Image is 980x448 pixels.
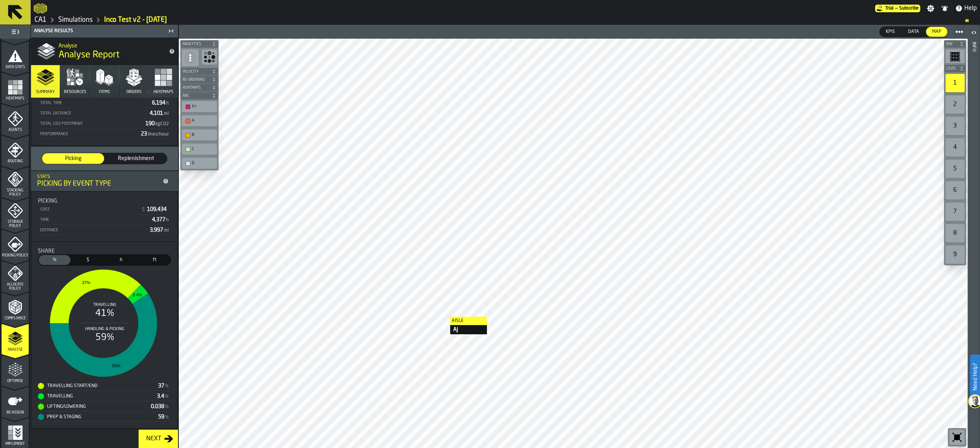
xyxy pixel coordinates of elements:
[2,96,29,101] span: Heatmaps
[138,254,171,266] label: button-switch-multi-Distance
[895,6,898,11] span: —
[2,104,29,134] li: menu Agents
[192,132,215,137] div: B
[38,248,55,254] span: Share
[2,379,29,383] span: Optimise
[39,255,70,265] div: thumb
[42,153,105,164] label: button-switch-multi-Picking
[39,228,147,233] div: Distance
[64,90,86,95] span: Resources
[926,27,947,37] div: thumb
[180,92,219,100] button: button-
[166,26,176,36] label: button-toggle-Close me
[192,104,215,109] div: A+
[139,255,170,265] div: thumb
[37,174,160,180] div: Stats
[450,317,487,325] label: Aisle
[38,254,71,266] label: button-switch-multi-Share
[58,16,93,24] a: link-to-/wh/i/76e2a128-1b54-4d66-80d4-05ae4c277723
[181,86,210,90] span: Heatmaps
[180,142,219,156] div: button-toolbar-undefined
[31,25,178,38] header: Analyse Results
[38,383,158,389] div: Travelling Start/End
[105,254,138,266] label: button-switch-multi-Time
[165,404,169,410] span: %
[59,41,163,49] h2: Sub Title
[33,28,166,34] div: Analyse Results
[2,72,29,103] li: menu Heatmaps
[105,153,167,164] label: button-switch-multi-Replenishment
[2,41,29,72] li: menu Data Stats
[2,128,29,132] span: Agents
[946,203,965,221] div: 7
[2,229,29,260] li: menu Picking Policy
[38,248,171,254] div: Title
[180,114,219,128] div: button-toolbar-undefined
[902,27,925,37] div: thumb
[946,138,965,157] div: 4
[104,16,167,24] a: link-to-/wh/i/76e2a128-1b54-4d66-80d4-05ae4c277723/simulations/27a9cfd5-94d3-4e65-ae69-901fe09d9567
[154,90,173,95] span: Heatmaps
[944,65,966,72] button: button-
[37,180,160,188] div: Picking by event type
[39,121,142,126] div: Total CO2 Footprint
[203,51,216,63] svg: Show Congestion
[139,430,178,448] button: button-Next
[2,135,29,166] li: menu Routing
[2,324,29,354] li: menu Analyse
[38,198,171,204] div: Title
[944,180,966,201] div: button-toolbar-undefined
[944,72,966,94] div: button-toolbar-undefined
[151,404,164,410] div: Stat Value
[105,255,137,265] div: thumb
[2,410,29,415] span: Re-assign
[42,153,104,164] div: thumb
[40,257,69,263] span: %
[165,415,169,420] span: %
[192,118,215,123] div: A
[946,224,965,242] div: 8
[158,383,164,389] div: Stat Value
[971,40,977,446] div: Info
[926,26,948,37] label: button-switch-multi-Map
[944,115,966,137] div: button-toolbar-undefined
[166,101,169,106] span: h
[924,5,938,12] label: button-toggle-Settings
[2,442,29,446] span: Implement
[885,6,893,11] span: Trial
[200,48,219,68] div: button-toolbar-undefined
[108,155,164,162] span: Replenishment
[145,121,170,126] span: 190
[38,198,57,204] span: Picking
[450,325,487,334] div: AJ
[73,257,102,263] span: $
[181,70,210,74] span: Velocity
[2,65,29,69] span: Data Stats
[946,74,965,92] div: 1
[945,42,958,46] span: Bay
[38,404,151,410] div: Lifting/Lowering
[32,242,177,428] div: stat-Share
[150,227,170,233] span: 3,997
[899,6,919,11] span: Subscribe
[875,5,920,12] div: Menu Subscription
[38,108,171,118] div: StatList-item-Total Distance
[105,153,167,164] div: thumb
[180,128,219,142] div: button-toolbar-undefined
[2,198,29,229] li: menu Storage Policy
[181,78,210,82] span: Re-Ordering
[147,207,168,212] span: 109,434
[971,355,979,398] label: Need Help?
[968,25,980,448] header: Info
[2,220,29,228] span: Storage Policy
[883,28,898,35] span: KPIs
[938,5,952,12] label: button-toggle-Notifications
[126,90,142,95] span: Orders
[192,147,215,152] div: C
[944,137,966,158] div: button-toolbar-undefined
[2,316,29,320] span: Compliance
[2,261,29,291] li: menu Allocate Policy
[143,434,164,443] div: Next
[944,222,966,244] div: button-toolbar-undefined
[180,76,219,83] button: button-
